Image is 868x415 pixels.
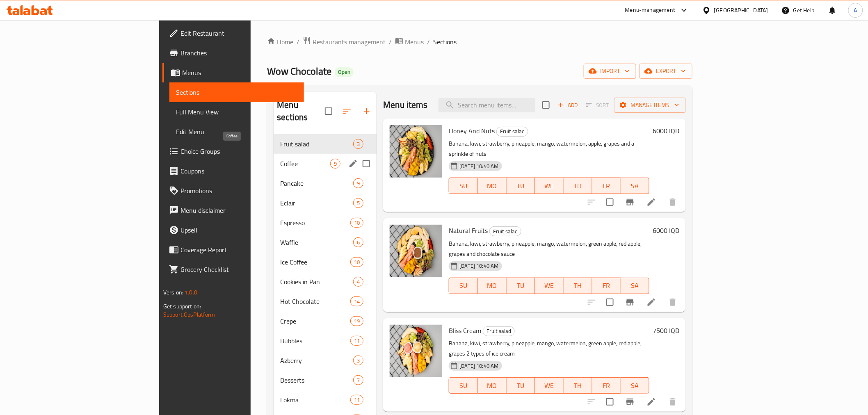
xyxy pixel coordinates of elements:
[449,178,478,194] button: SU
[162,141,304,161] a: Choice Groups
[169,82,304,102] a: Sections
[280,198,353,208] span: Eclair
[557,100,579,110] span: Add
[353,237,363,247] div: items
[624,180,646,192] span: SA
[303,36,386,47] a: Restaurants management
[354,199,363,207] span: 5
[383,99,428,111] h2: Menu items
[180,28,297,38] span: Edit Restaurant
[337,101,357,121] span: Sort sections
[601,294,619,311] span: Select to update
[640,64,692,79] button: export
[535,377,564,394] button: WE
[280,218,350,228] span: Espresso
[280,375,353,385] div: Desserts
[449,338,649,359] p: Banana, kiwi, strawberry, pineapple, mango, watermelon, green apple, red apple, grapes 2 types of...
[357,101,377,121] button: Add section
[347,157,359,170] button: edit
[330,159,340,169] div: items
[567,180,589,192] span: TH
[481,380,503,392] span: MO
[274,252,377,272] div: Ice Coffee10
[625,5,676,15] div: Menu-management
[389,37,392,47] li: /
[180,225,297,235] span: Upsell
[620,292,640,312] button: Branch-specific-item
[538,180,560,192] span: WE
[280,395,350,405] span: Lokma
[274,351,377,370] div: Azberry3
[182,68,297,78] span: Menus
[535,178,564,194] button: WE
[390,325,442,377] img: Bliss Cream
[614,98,686,113] button: Manage items
[351,298,363,306] span: 14
[162,63,304,82] a: Menus
[538,280,560,292] span: WE
[555,99,581,112] button: Add
[350,218,363,228] div: items
[646,66,686,76] span: export
[653,225,679,236] h6: 6000 IQD
[354,239,363,246] span: 6
[390,225,442,277] img: Natural Fruits
[351,396,363,404] span: 11
[449,278,478,294] button: SU
[185,287,197,298] span: 1.0.0
[280,277,353,287] div: Cookies in Pan
[601,393,619,410] span: Select to update
[478,178,507,194] button: MO
[162,201,304,220] a: Menu disclaimer
[481,180,503,192] span: MO
[535,278,564,294] button: WE
[280,237,353,247] span: Waffle
[537,96,555,114] span: Select section
[280,159,330,169] span: Coffee
[320,103,337,120] span: Select all sections
[280,178,353,188] div: Pancake
[351,337,363,345] span: 11
[180,265,297,274] span: Grocery Checklist
[592,278,621,294] button: FR
[653,125,679,137] h6: 6000 IQD
[353,356,363,365] div: items
[354,180,363,187] span: 9
[478,377,507,394] button: MO
[621,178,649,194] button: SA
[180,205,297,215] span: Menu disclaimer
[567,280,589,292] span: TH
[280,257,350,267] span: Ice Coffee
[162,161,304,181] a: Coupons
[510,280,532,292] span: TU
[267,36,692,47] nav: breadcrumb
[274,331,377,351] div: Bubbles11
[646,397,656,407] a: Edit menu item
[427,37,430,47] li: /
[335,68,354,75] span: Open
[596,180,618,192] span: FR
[449,239,649,259] p: Banana, kiwi, strawberry, pineapple, mango, watermelon, green apple, red apple, grapes and chocol...
[452,180,475,192] span: SU
[163,301,201,312] span: Get support on:
[620,392,640,412] button: Branch-specific-item
[280,296,350,306] span: Hot Chocolate
[350,257,363,267] div: items
[350,395,363,405] div: items
[350,336,363,346] div: items
[280,336,350,346] span: Bubbles
[354,357,363,365] span: 3
[176,107,297,117] span: Full Menu View
[395,36,424,47] a: Menus
[163,287,183,298] span: Version:
[510,180,532,192] span: TU
[274,272,377,292] div: Cookies in Pan4
[596,380,618,392] span: FR
[354,140,363,148] span: 3
[646,297,656,307] a: Edit menu item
